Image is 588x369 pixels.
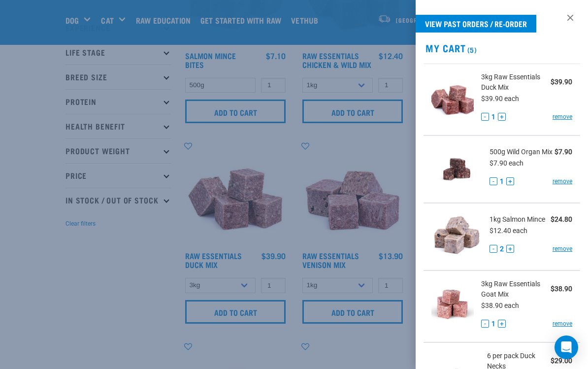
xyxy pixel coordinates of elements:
button: + [506,177,514,185]
span: 1 [500,176,504,187]
span: 1kg Salmon Mince [490,214,545,225]
img: Raw Essentials Goat Mix [431,279,474,330]
span: $7.90 each [490,159,523,167]
button: - [490,245,497,253]
span: 2 [500,244,504,254]
a: remove [553,112,572,121]
span: $39.90 each [481,95,519,102]
img: Wild Organ Mix [431,144,482,195]
div: Open Intercom Messenger [555,335,578,359]
strong: $39.90 [551,78,572,86]
button: + [498,320,506,328]
span: 500g Wild Organ Mix [490,147,553,157]
span: $38.90 each [481,302,519,309]
img: Raw Essentials Duck Mix [431,72,474,123]
button: - [481,320,489,328]
button: + [506,245,514,253]
strong: $38.90 [551,285,572,293]
a: remove [553,177,572,186]
span: 1 [491,112,495,122]
h2: My Cart [416,42,588,54]
strong: $24.80 [551,215,572,223]
span: 1 [491,319,495,329]
span: 3kg Raw Essentials Duck Mix [481,72,551,93]
button: + [498,113,506,121]
a: View past orders / re-order [416,15,536,33]
span: (5) [466,48,477,51]
button: - [481,113,489,121]
span: $12.40 each [490,227,527,235]
a: remove [553,319,572,328]
img: Salmon Mince [431,211,482,262]
strong: $29.00 [551,357,572,365]
strong: $7.90 [555,148,572,156]
a: remove [553,244,572,253]
span: 3kg Raw Essentials Goat Mix [481,279,551,300]
button: - [490,177,497,185]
